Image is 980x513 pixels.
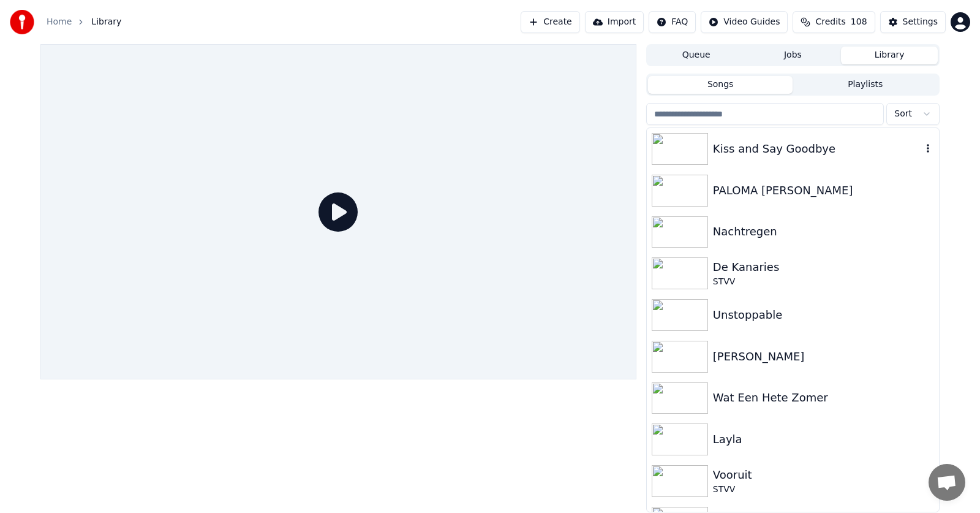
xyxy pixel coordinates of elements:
div: Nachtregen [713,223,934,240]
div: Settings [903,16,938,28]
div: Open de chat [929,464,965,501]
div: Wat Een Hete Zomer [713,389,934,406]
button: Create [521,11,580,33]
span: Sort [894,108,912,120]
button: FAQ [649,11,696,33]
div: [PERSON_NAME] [713,348,934,365]
a: Home [47,16,72,28]
button: Credits108 [793,11,875,33]
button: Songs [648,76,793,94]
button: Settings [880,11,946,33]
button: Library [841,47,938,64]
img: youka [10,10,34,34]
div: Vooruit [713,466,934,484]
button: Import [585,11,644,33]
div: De Kanaries [713,259,934,276]
div: Layla [713,431,934,448]
button: Queue [648,47,745,64]
span: 108 [851,16,867,28]
span: Credits [815,16,845,28]
div: STVV [713,484,934,496]
div: Unstoppable [713,306,934,324]
button: Jobs [745,47,842,64]
span: Library [91,16,121,28]
div: Kiss and Say Goodbye [713,140,922,158]
div: STVV [713,276,934,288]
button: Playlists [793,76,938,94]
nav: breadcrumb [47,16,121,28]
div: PALOMA [PERSON_NAME] [713,182,934,199]
button: Video Guides [701,11,788,33]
